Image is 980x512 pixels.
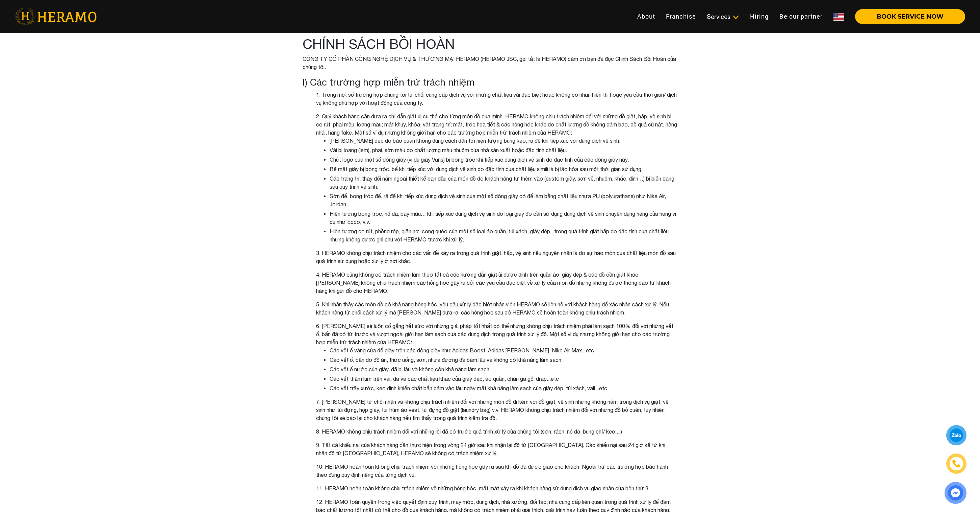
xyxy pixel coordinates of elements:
[316,300,677,317] p: 5. Khi nhận thấy các món đồ có khả năng hỏng hóc, yêu cầu xử lý đặc biệt nhân viên HERAMO sẽ liên...
[632,9,661,24] a: About
[330,365,677,373] p: Các vết ố nước của giày, đã bị lâu và không còn khả năng làm sạch.
[303,76,677,88] h3: I) Các trường hợp miễn trừ trách nhiệm
[316,271,677,295] p: 4. HERAMO cũng không có trách nhiệm làm theo tất cả các hướng dẫn giặt ủi được đính trên quần áo,...
[316,112,677,137] p: 2. Quý khách hàng cần đưa ra chỉ dẫn giặt ủi cụ thể cho từng món đồ của mình. HERAMO không chịu t...
[330,156,677,164] p: Chữ, logo của một số dòng giày (ví dụ giày Vans) bị bong tróc khi tiếp xúc dung dịch vệ sinh do đ...
[732,14,739,21] img: subToggleIcon
[947,455,965,473] a: phone-icon
[330,384,677,392] p: Các vết trầy xước, keo dính khiến chất bẩn bám vào lâu ngày mất khả năng làm sạch của giày dép, t...
[855,9,965,24] button: BOOK SERVICE NOW
[316,322,677,346] p: 6. [PERSON_NAME] sẽ luôn cố gắng hết sức với những giải pháp tốt nhất có thể nhưng không chịu trá...
[316,427,677,436] p: 8. HERAMO không chịu trách nhiệm đối với những lỗi đã có trước quá trình xử lý của chúng tôi (sờn...
[330,192,677,208] p: Sờn đế, bong tróc đế, rã đế khi tiếp xúc dung dịch vệ sinh của một số dòng giày có đế làm bằng ch...
[850,14,965,20] a: BOOK SERVICE NOW
[316,463,677,479] p: 10. HERAMO hoàn toàn không chịu trách nhiệm với những hỏng hóc gây ra sau khi đồ đã được giao cho...
[316,484,677,492] p: 11. HERAMO hoàn toàn không chịu trách nhiệm về những hỏng hóc, mất mát xảy ra khi khách hàng sử d...
[316,249,677,265] p: 3. HERAMO không chịu trách nhiệm cho các vấn đề xảy ra trong quá trình giặt, hấp, vệ sinh nếu ngu...
[330,165,677,173] p: Bề mặt giày bị bong tróc, bể khi tiếp xúc với dung dịch vệ sinh do đặc tính của chất liệu simili ...
[303,55,677,71] p: CÔNG TY CỔ PHẦN CÔNG NGHỆ DỊCH VỤ & THƯƠNG MẠI HERAMO (HERAMO JSC, gọi tắt là HERAMO) cảm ơn bạn ...
[952,460,960,468] img: phone-icon
[330,356,677,364] p: Các vết ố, bẩn do đồ ăn, thức uống, sơn, nhựa đường đã bám lâu và không có khả năng làm sạch.
[330,174,677,191] p: Các trang trí, thay đổi nằm ngoài thiết kế ban đầu của món đồ do khách hàng tự thêm vào (custom g...
[15,8,97,25] img: heramo-logo.png
[330,146,677,154] p: Vải bị loang (lem), phai, sờn màu do chất lượng màu nhuộm của nhà sản xuất hoặc đặc tính chất liệu.
[316,398,677,422] p: 7. [PERSON_NAME] từ chối nhận và không chịu trách nhiệm đối với những món đồ đi kèm với đồ giặt, ...
[330,210,677,226] p: Hiện tượng bong tróc, nổ da, bay màu… khi tiếp xúc dung dịch vệ sinh do loại giày đó cần sử dụng ...
[316,441,677,457] p: 9. Tất cả khiếu nại của khách hàng cần thực hiện trong vòng 24 giờ sau khi nhận lại đồ từ [GEOGRA...
[330,346,677,354] p: Các vết ố vàng của đế giày trên các dòng giày như Adidas Boost, Adidas [PERSON_NAME], Nike Air Ma...
[833,13,844,21] img: Flag_of_US.png
[330,375,677,383] p: Các vết thâm kim trên vải, da và các chất liệu khác của giày dép, áo quần, chăn ga gối drap...etc
[707,12,739,21] div: Services
[330,137,677,145] p: [PERSON_NAME] dép do bảo quản không đúng cách dẫn tới hiện tượng bung keo, rã đế khi tiếp xúc với...
[330,227,677,243] p: Hiện tượng co rút, phồng rộp, giãn nở, cong quéo của một số loại áo quần, túi xách, giày dép...tr...
[303,36,677,52] h1: CHÍNH SÁCH BỒI HOÀN
[774,9,828,24] a: Be our partner
[745,9,774,24] a: Hiring
[661,9,701,24] a: Franchise
[316,91,677,107] p: 1. Trong một số trường hợp chúng tôi từ chối cung cấp dịch vụ với những chất liệu vải đặc biệt ho...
